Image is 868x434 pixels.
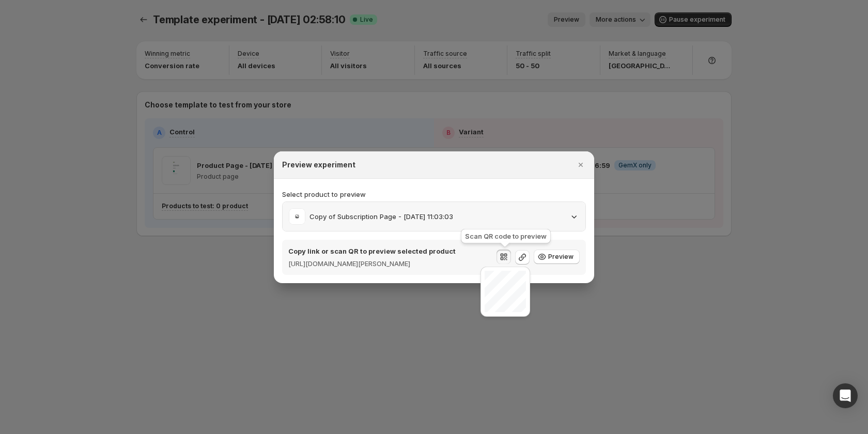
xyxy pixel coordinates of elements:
div: Open Intercom Messenger [833,383,858,408]
p: Copy link or scan QR to preview selected product [288,246,456,256]
img: Copy of Subscription Page - Sep 12, 11:03:03 [289,208,305,225]
h2: Preview experiment [282,160,355,170]
button: Preview [534,250,580,264]
span: Preview [548,253,574,261]
button: Close [574,158,588,172]
p: Copy of Subscription Page - [DATE] 11:03:03 [309,211,453,222]
p: Select product to preview [282,189,586,199]
p: [URL][DOMAIN_NAME][PERSON_NAME] [288,258,456,269]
